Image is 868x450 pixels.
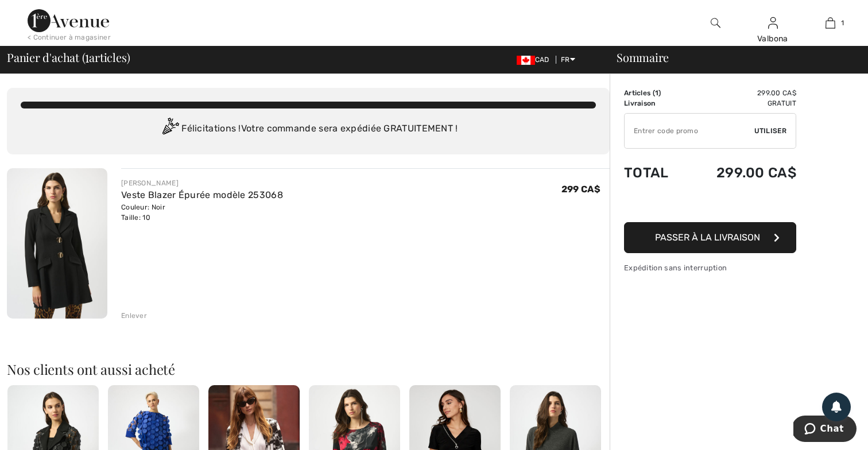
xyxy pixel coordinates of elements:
img: 1ère Avenue [28,9,109,32]
span: Panier d'achat ( articles) [7,52,130,63]
img: Congratulation2.svg [158,118,181,141]
img: recherche [711,16,720,30]
div: Expédition sans interruption [624,262,796,273]
td: Total [624,153,685,192]
img: Mes infos [768,16,778,30]
span: 299 CA$ [561,184,600,195]
span: 1 [841,18,844,28]
img: Mon panier [826,16,835,30]
div: [PERSON_NAME] [121,178,283,188]
iframe: Ouvre un widget dans lequel vous pouvez chatter avec l’un de nos agents [793,416,857,444]
div: Sommaire [603,52,861,63]
span: 1 [655,89,658,97]
td: 299.00 CA$ [685,88,796,98]
h2: Nos clients ont aussi acheté [7,362,610,376]
a: Veste Blazer Épurée modèle 253068 [121,189,283,200]
div: Enlever [121,311,147,321]
a: 1 [802,16,858,30]
div: < Continuer à magasiner [28,32,111,42]
span: 1 [85,49,89,64]
span: FR [561,56,575,64]
button: Passer à la livraison [624,222,796,253]
div: Félicitations ! Votre commande sera expédiée GRATUITEMENT ! [21,118,596,141]
td: 299.00 CA$ [685,153,796,192]
iframe: PayPal-paypal [624,192,796,218]
a: Se connecter [768,17,778,28]
span: Passer à la livraison [655,232,760,243]
input: Code promo [625,114,754,148]
img: Veste Blazer Épurée modèle 253068 [7,168,107,319]
td: Livraison [624,98,685,108]
td: Gratuit [685,98,796,108]
span: Utiliser [754,126,786,136]
div: Valbona [745,33,801,45]
div: Couleur: Noir Taille: 10 [121,202,283,223]
span: CAD [517,56,554,64]
img: Canadian Dollar [517,56,535,65]
td: Articles ( ) [624,88,685,98]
